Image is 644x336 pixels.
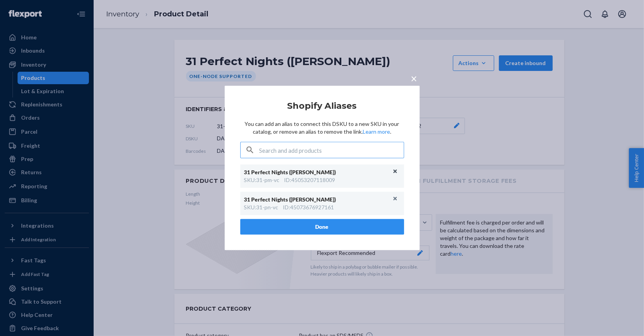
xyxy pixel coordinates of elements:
[284,176,335,184] div: ID : 45053207118009
[240,120,404,136] p: You can add an alias to connect this DSKU to a new SKU in your catalog, or remove an alias to rem...
[244,203,279,211] div: SKU : 31-pn-vc
[244,176,280,184] div: SKU : 31-pm-vc
[244,168,392,176] div: 31 Perfect Nights ([PERSON_NAME])
[283,203,334,211] div: ID : 45073676927161
[259,142,404,158] input: Search and add products
[411,72,417,85] span: ×
[244,196,392,203] div: 31 Perfect Nights ([PERSON_NAME])
[389,166,401,177] button: Unlink
[389,193,401,205] button: Unlink
[240,101,404,111] h2: Shopify Aliases
[363,128,390,135] a: Learn more
[240,219,404,235] button: Done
